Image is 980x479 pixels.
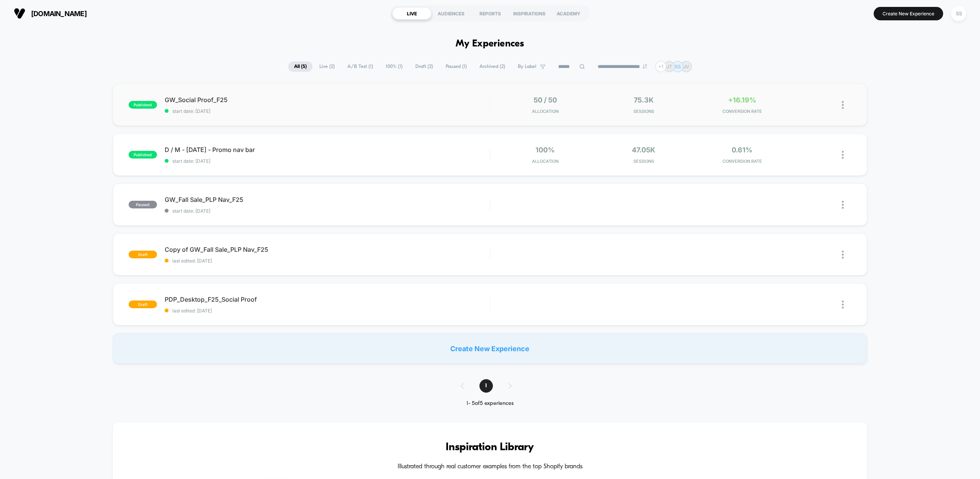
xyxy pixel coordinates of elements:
[683,64,689,69] p: JV
[14,8,25,19] img: Visually logo
[440,61,473,72] span: Paused ( 1 )
[643,64,647,69] img: end
[113,333,868,364] div: Create New Experience
[165,146,490,154] span: D / M - [DATE] - Promo nav bar
[165,296,490,303] span: PDP_Desktop_F25_Social Proof
[129,201,157,208] span: paused
[380,61,408,72] span: 100% ( 1 )
[129,151,157,159] span: published
[732,146,752,154] span: 0.61%
[165,246,490,253] span: Copy of GW_Fall Sale_PLP Nav_F25
[31,10,87,18] span: [DOMAIN_NAME]
[597,109,691,114] span: Sessions
[549,7,588,20] div: ACADEMY
[634,96,654,104] span: 75.3k
[12,7,89,20] button: [DOMAIN_NAME]
[597,159,691,164] span: Sessions
[510,7,549,20] div: INSPIRATIONS
[949,6,968,21] button: SS
[874,7,943,20] button: Create New Experience
[129,251,157,258] span: draft
[842,301,844,309] img: close
[695,109,790,114] span: CONVERSION RATE
[479,379,493,393] span: 1
[136,441,844,454] h3: Inspiration Library
[532,109,559,114] span: Allocation
[728,96,756,104] span: +16.19%
[129,101,157,109] span: published
[165,208,490,214] span: start date: [DATE]
[165,158,490,164] span: start date: [DATE]
[666,64,672,69] p: JT
[342,61,379,72] span: A/B Test ( 1 )
[288,61,312,72] span: All ( 5 )
[951,6,966,21] div: SS
[314,61,340,72] span: Live ( 2 )
[136,463,844,471] h4: Illustrated through real customer examples from the top Shopify brands
[518,64,536,69] span: By Label
[392,7,431,20] div: LIVE
[695,159,790,164] span: CONVERSION RATE
[842,251,844,259] img: close
[165,96,490,104] span: GW_Social Proof_F25
[842,101,844,109] img: close
[456,38,524,50] h1: My Experiences
[842,151,844,159] img: close
[632,146,655,154] span: 47.05k
[655,61,666,72] div: + 1
[129,301,157,308] span: draft
[471,7,510,20] div: REPORTS
[675,64,681,69] p: SS
[535,146,555,154] span: 100%
[842,201,844,209] img: close
[431,7,471,20] div: AUDIENCES
[410,61,439,72] span: Draft ( 2 )
[532,159,559,164] span: Allocation
[165,108,490,114] span: start date: [DATE]
[165,196,490,203] span: GW_Fall Sale_PLP Nav_F25
[165,308,490,314] span: last edited: [DATE]
[165,258,490,264] span: last edited: [DATE]
[534,96,557,104] span: 50 / 50
[453,400,527,407] div: 1 - 5 of 5 experiences
[474,61,511,72] span: Archived ( 2 )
